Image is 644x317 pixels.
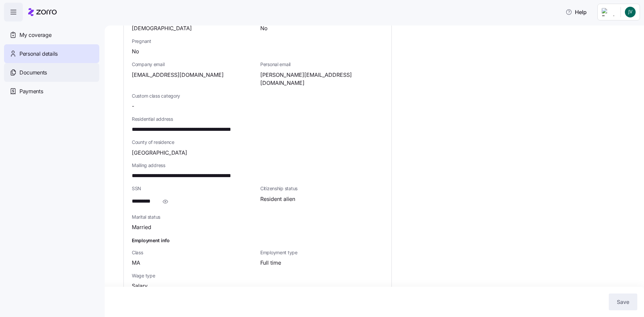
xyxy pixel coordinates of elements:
[132,259,140,267] span: MA
[260,185,383,192] span: Citizenship status
[260,249,383,256] span: Employment type
[609,294,637,310] button: Save
[132,139,383,146] span: County of residence
[132,249,255,256] span: Class
[132,149,187,157] span: [GEOGRAPHIC_DATA]
[4,82,99,101] a: Payments
[602,8,615,16] img: Employer logo
[617,298,629,306] span: Save
[566,8,587,16] span: Help
[132,93,255,99] span: Custom class category
[19,68,47,77] span: Documents
[260,24,268,33] span: No
[260,71,383,88] span: [PERSON_NAME][EMAIL_ADDRESS][DOMAIN_NAME]
[132,38,383,45] span: Pregnant
[260,195,295,203] span: Resident alien
[132,162,383,169] span: Mailing address
[4,63,99,82] a: Documents
[132,237,383,244] h1: Employment info
[132,116,383,122] span: Residential address
[260,259,281,267] span: Full time
[19,50,58,58] span: Personal details
[19,87,43,96] span: Payments
[132,102,134,110] span: -
[132,24,192,33] span: [DEMOGRAPHIC_DATA]
[4,44,99,63] a: Personal details
[560,5,592,19] button: Help
[132,223,151,231] span: Married
[260,61,383,68] span: Personal email
[625,7,636,17] img: ddcac9d0ff5608fd0eb10b2c44877fb7
[19,31,51,39] span: My coverage
[132,71,224,79] span: [EMAIL_ADDRESS][DOMAIN_NAME]
[4,25,99,44] a: My coverage
[132,185,255,192] span: SSN
[132,282,148,290] span: Salary
[132,61,255,68] span: Company email
[132,47,139,56] span: No
[132,214,255,220] span: Marital status
[132,272,255,279] span: Wage type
